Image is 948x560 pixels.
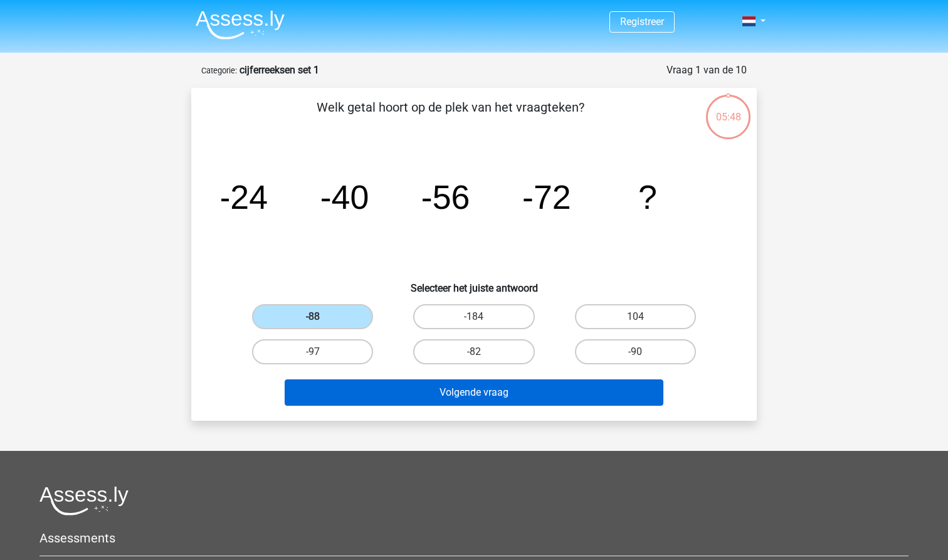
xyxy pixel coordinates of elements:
small: Categorie: [201,66,237,75]
img: Assessly logo [39,486,129,515]
tspan: -56 [421,178,470,216]
strong: cijferreeksen set 1 [240,64,319,76]
label: -90 [575,339,696,364]
label: -97 [252,339,373,364]
label: -184 [413,304,534,329]
tspan: -72 [522,178,571,216]
label: -82 [413,339,534,364]
label: 104 [575,304,696,329]
tspan: -24 [219,178,268,216]
div: 05:48 [705,93,752,125]
tspan: -40 [320,178,369,216]
a: Registreer [620,16,664,28]
div: Vraag 1 van de 10 [666,63,747,78]
tspan: ? [638,178,657,216]
h6: Selecteer het juiste antwoord [211,272,737,294]
h5: Assessments [39,531,908,546]
button: Volgende vraag [285,379,664,406]
img: Assessly [196,10,285,40]
label: -88 [252,304,373,329]
p: Welk getal hoort op de plek van het vraagteken? [211,98,690,135]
